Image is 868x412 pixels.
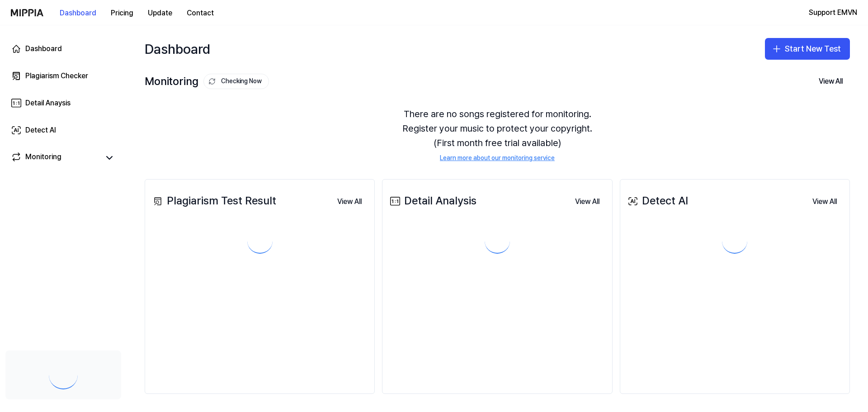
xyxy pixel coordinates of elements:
button: View All [568,193,607,211]
button: View All [805,193,844,211]
button: Contact [179,4,221,22]
button: Update [141,4,179,22]
button: Start New Test [765,38,850,60]
div: Plagiarism Test Result [151,192,276,209]
div: Dashboard [145,34,210,63]
div: Dashboard [25,43,62,54]
button: View All [330,193,369,211]
a: Detail Anaysis [5,92,121,114]
button: Dashboard [52,4,104,22]
div: There are no songs registered for monitoring. Register your music to protect your copyright. (Fir... [145,96,850,174]
div: Detect AI [25,125,56,136]
div: Monitoring [25,152,61,164]
div: Detect AI [626,192,688,209]
a: Monitoring [11,152,99,164]
a: Plagiarism Checker [5,65,121,87]
button: View All [811,72,850,90]
div: Detail Anaysis [25,98,71,109]
button: Support EMVN [809,7,857,18]
a: View All [805,192,844,211]
div: Monitoring [145,73,269,90]
div: Detail Analysis [388,192,476,209]
a: Dashboard [5,38,121,60]
a: Learn more about our monitoring service [440,154,555,163]
a: View All [330,192,369,211]
a: Detect AI [5,119,121,141]
div: Plagiarism Checker [25,71,88,81]
a: View All [568,192,607,211]
a: Update [141,0,179,25]
img: logo [11,9,43,16]
button: Checking Now [203,74,269,89]
button: Pricing [104,4,141,22]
